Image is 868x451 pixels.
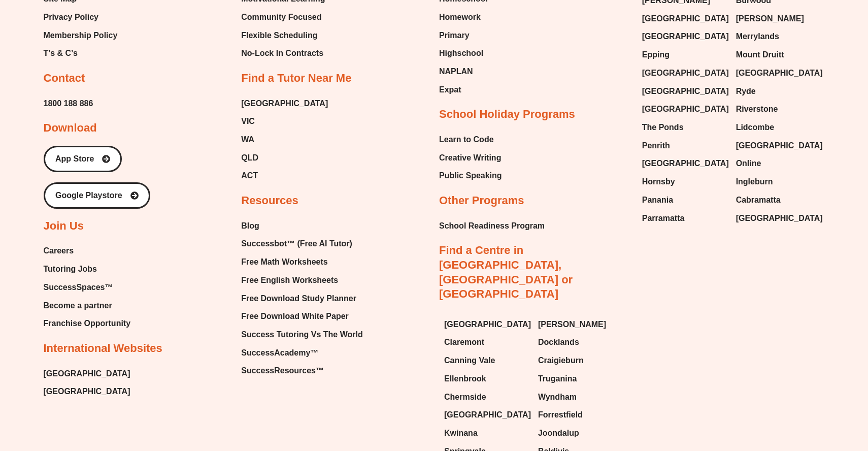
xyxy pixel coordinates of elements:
[44,243,74,259] span: Careers
[538,390,577,405] span: Wyndham
[241,218,362,234] a: Blog
[439,132,494,147] span: Learn to Code
[439,132,502,147] a: Learn to Code
[538,317,622,332] a: [PERSON_NAME]
[241,345,362,361] a: SuccessAcademy™
[642,66,726,81] a: [GEOGRAPHIC_DATA]
[55,155,94,163] span: App Store
[444,317,531,332] span: [GEOGRAPHIC_DATA]
[241,150,258,166] span: QLD
[241,46,327,61] a: No-Lock In Contracts
[439,168,502,183] a: Public Speaking
[241,363,324,378] span: SuccessResources™
[241,345,318,361] span: SuccessAcademy™
[439,194,524,208] h2: Other Programs
[736,138,820,153] a: [GEOGRAPHIC_DATA]
[736,11,804,26] span: [PERSON_NAME]
[642,120,726,135] a: The Ponds
[439,150,502,166] a: Creative Writing
[642,174,726,189] a: Hornsby
[444,426,528,441] a: Kwinana
[241,291,362,306] a: Free Download Study Planner
[241,273,362,288] a: Free English Worksheets
[241,114,255,129] span: VIC
[44,298,112,313] span: Become a partner
[736,156,820,171] a: Online
[642,29,729,44] span: [GEOGRAPHIC_DATA]
[241,254,327,270] span: Free Math Worksheets
[736,47,820,62] a: Mount Druitt
[44,316,131,331] a: Franchise Opportunity
[444,371,528,386] a: Ellenbrook
[44,262,131,277] a: Tutoring Jobs
[736,66,823,81] span: [GEOGRAPHIC_DATA]
[538,426,622,441] a: Joondalup
[444,390,528,405] a: Chermside
[642,211,726,226] a: Parramatta
[241,28,317,43] span: Flexible Scheduling
[44,366,130,381] a: [GEOGRAPHIC_DATA]
[439,10,481,25] span: Homework
[642,47,670,62] span: Epping
[44,219,84,234] h2: Join Us
[642,11,729,26] span: [GEOGRAPHIC_DATA]
[444,426,478,441] span: Kwinana
[439,46,483,61] span: Highschool
[694,336,868,451] div: Chat Widget
[241,194,298,208] h2: Resources
[44,182,150,209] a: Google Playstore
[538,407,583,423] span: Forrestfield
[538,426,579,441] span: Joondalup
[642,156,729,171] span: [GEOGRAPHIC_DATA]
[642,47,726,62] a: Epping
[736,29,779,44] span: Merrylands
[241,150,328,166] a: QLD
[241,236,362,251] a: Successbot™ (Free AI Tutor)
[241,71,351,86] h2: Find a Tutor Near Me
[241,309,362,324] a: Free Download White Paper
[241,363,362,378] a: SuccessResources™
[44,243,131,259] a: Careers
[444,317,528,332] a: [GEOGRAPHIC_DATA]
[444,407,531,423] span: [GEOGRAPHIC_DATA]
[642,120,684,135] span: The Ponds
[44,384,130,399] a: [GEOGRAPHIC_DATA]
[439,218,545,234] a: School Readiness Program
[241,273,338,288] span: Free English Worksheets
[44,280,113,295] span: SuccessSpaces™
[736,192,781,208] span: Cabramatta
[241,132,328,147] a: WA
[642,211,685,226] span: Parramatta
[736,66,820,81] a: [GEOGRAPHIC_DATA]
[642,29,726,44] a: [GEOGRAPHIC_DATA]
[44,96,93,111] a: 1800 188 886
[44,71,85,86] h2: Contact
[439,64,473,79] span: NAPLAN
[241,168,328,183] a: ACT
[44,121,97,136] h2: Download
[736,211,820,226] a: [GEOGRAPHIC_DATA]
[241,236,352,251] span: Successbot™ (Free AI Tutor)
[241,132,254,147] span: WA
[736,102,820,117] a: Riverstone
[736,174,773,189] span: Ingleburn
[538,407,622,423] a: Forrestfield
[642,138,670,153] span: Penrith
[241,46,323,61] span: No-Lock In Contracts
[444,335,528,350] a: Claremont
[444,335,484,350] span: Claremont
[439,28,470,43] span: Primary
[241,96,328,111] span: [GEOGRAPHIC_DATA]
[538,353,584,368] span: Craigieburn
[241,10,321,25] span: Community Focused
[736,11,820,26] a: [PERSON_NAME]
[736,156,761,171] span: Online
[642,84,729,99] span: [GEOGRAPHIC_DATA]
[736,47,784,62] span: Mount Druitt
